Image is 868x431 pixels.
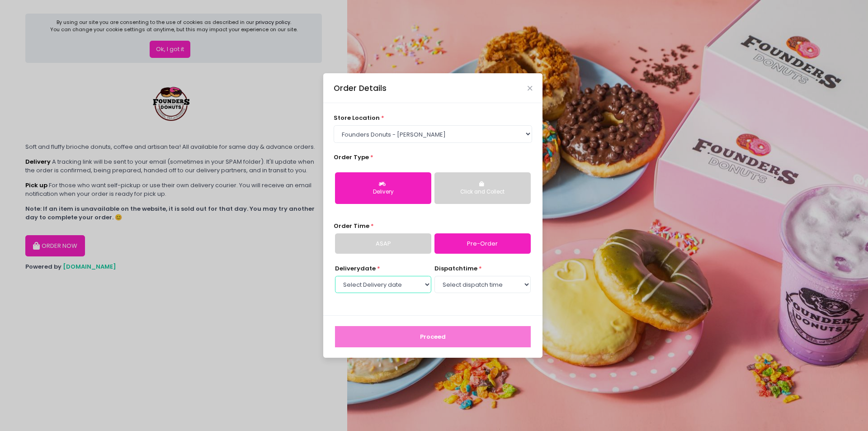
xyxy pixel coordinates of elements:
button: Proceed [335,326,531,348]
span: Order Type [334,153,369,161]
div: Delivery [341,188,425,196]
a: ASAP [335,233,431,254]
span: store location [334,114,380,122]
span: dispatch time [434,264,477,273]
div: Order Details [334,82,387,94]
button: Delivery [335,172,431,204]
button: Close [528,86,532,90]
a: Pre-Order [434,233,531,254]
button: Click and Collect [434,172,531,204]
div: Click and Collect [441,188,524,196]
span: Order Time [334,222,369,230]
span: Delivery date [335,264,376,273]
